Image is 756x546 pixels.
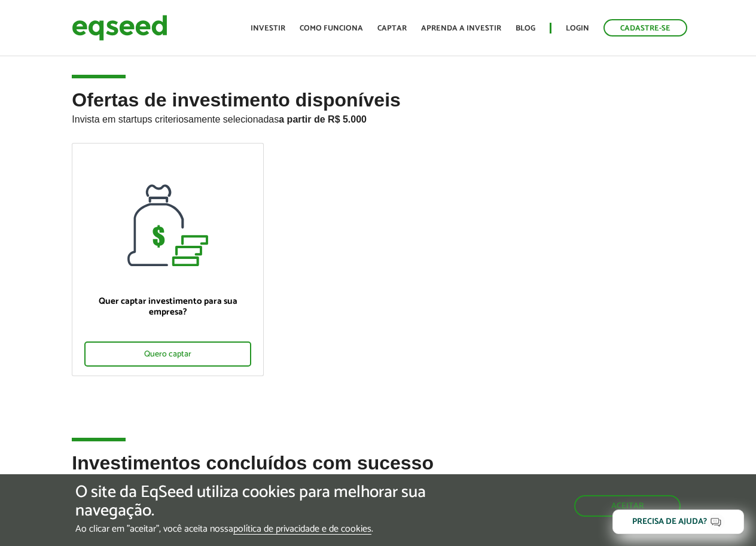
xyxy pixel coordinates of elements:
[300,25,363,32] a: Como funciona
[84,296,251,318] p: Quer captar investimento para sua empresa?
[72,111,684,125] p: Invista em startups criteriosamente selecionadas
[603,19,687,36] a: Cadastre-se
[516,25,535,32] a: Blog
[421,25,501,32] a: Aprenda a investir
[377,25,407,32] a: Captar
[279,114,367,124] strong: a partir de R$ 5.000
[72,90,684,143] h2: Ofertas de investimento disponíveis
[566,25,589,32] a: Login
[233,524,371,535] a: política de privacidade e de cookies
[75,523,438,535] p: Ao clicar em "aceitar", você aceita nossa .
[75,483,438,520] h5: O site da EqSeed utiliza cookies para melhorar sua navegação.
[72,12,167,44] img: EqSeed
[72,143,264,376] a: Quer captar investimento para sua empresa? Quero captar
[251,25,285,32] a: Investir
[574,495,681,517] button: Aceitar
[84,341,251,367] div: Quero captar
[72,453,684,492] h2: Investimentos concluídos com sucesso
